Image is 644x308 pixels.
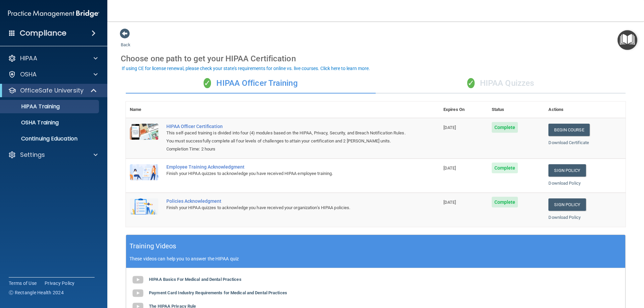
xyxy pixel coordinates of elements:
th: Expires On [439,102,488,118]
a: Download Certificate [548,140,589,145]
p: OSHA [20,70,37,78]
div: Choose one path to get your HIPAA Certification [121,49,631,68]
span: ✓ [467,78,475,88]
div: If using CE for license renewal, please check your state's requirements for online vs. live cours... [122,66,370,71]
span: [DATE] [443,200,456,205]
p: HIPAA [20,54,37,62]
img: gray_youtube_icon.38fcd6cc.png [131,273,145,287]
h4: Compliance [20,28,66,38]
span: [DATE] [443,125,456,130]
th: Actions [544,102,626,118]
a: Privacy Policy [45,280,75,287]
a: Sign Policy [548,164,586,177]
p: Settings [20,151,45,159]
div: HIPAA Officer Training [126,73,376,94]
span: ✓ [204,78,211,88]
a: OSHA [8,70,98,78]
a: Download Policy [548,181,581,186]
div: Employee Training Acknowledgment [166,164,406,170]
div: Policies Acknowledgment [166,198,406,204]
b: HIPAA Basics For Medical and Dental Practices [149,277,241,282]
div: Finish your HIPAA quizzes to acknowledge you have received HIPAA employee training. [166,170,406,178]
button: Open Resource Center [618,30,637,50]
div: HIPAA Quizzes [376,73,626,94]
a: Sign Policy [548,198,586,211]
img: gray_youtube_icon.38fcd6cc.png [131,287,145,300]
span: Complete [492,197,518,207]
a: Terms of Use [9,280,37,287]
a: Download Policy [548,215,581,220]
th: Status [488,102,545,118]
h5: Training Videos [129,240,176,252]
b: Payment Card Industry Requirements for Medical and Dental Practices [149,290,287,295]
div: This self-paced training is divided into four (4) modules based on the HIPAA, Privacy, Security, ... [166,129,406,145]
img: PMB logo [8,7,99,20]
th: Name [126,102,162,118]
a: Settings [8,151,98,159]
p: These videos can help you to answer the HIPAA quiz [129,256,622,261]
p: OSHA Training [4,119,59,126]
a: HIPAA [8,54,98,62]
span: [DATE] [443,166,456,171]
a: OfficeSafe University [8,86,97,95]
div: Completion Time: 2 hours [166,145,406,153]
p: OfficeSafe University [20,86,84,95]
a: Begin Course [548,124,589,136]
span: Complete [492,122,518,133]
a: HIPAA Officer Certification [166,124,406,129]
p: HIPAA Training [4,103,60,110]
div: Finish your HIPAA quizzes to acknowledge you have received your organization’s HIPAA policies. [166,204,406,212]
p: Continuing Education [4,135,96,142]
button: If using CE for license renewal, please check your state's requirements for online vs. live cours... [121,65,371,72]
span: Ⓒ Rectangle Health 2024 [9,289,64,296]
a: Back [121,34,130,47]
span: Complete [492,163,518,173]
